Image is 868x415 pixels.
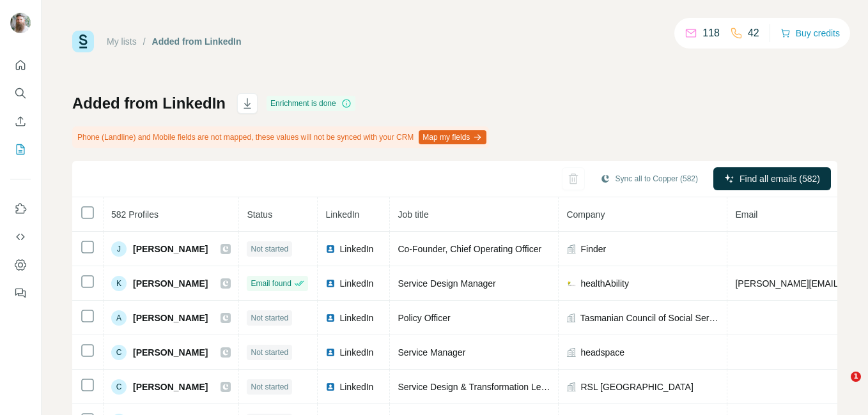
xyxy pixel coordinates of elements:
img: LinkedIn logo [325,278,336,289]
span: 1 [851,372,861,382]
button: Quick start [10,54,31,77]
span: LinkedIn [339,243,373,255]
iframe: Intercom live chat [825,372,855,402]
button: Search [10,82,31,105]
button: My lists [10,138,31,161]
span: LinkedIn [339,346,373,359]
div: J [111,241,127,257]
span: headspace [580,346,624,359]
span: [PERSON_NAME] [133,381,208,393]
span: LinkedIn [339,381,373,393]
div: Phone (Landline) and Mobile fields are not mapped, these values will not be synced with your CRM [72,126,489,148]
button: Find all emails (582) [713,167,831,190]
button: Use Surfe API [10,225,31,248]
img: company-logo [566,278,577,289]
span: Not started [251,312,288,324]
p: 42 [748,26,759,41]
span: Co-Founder, Chief Operating Officer [398,244,541,254]
span: Not started [251,381,288,393]
span: Not started [251,347,288,358]
div: K [111,276,127,291]
span: RSL [GEOGRAPHIC_DATA] [580,381,693,393]
span: LinkedIn [339,312,373,324]
span: Service Design & Transformation Lead [398,382,551,392]
span: Find all emails (582) [740,172,820,185]
button: Use Surfe on LinkedIn [10,197,31,220]
h1: Added from LinkedIn [72,93,226,114]
span: Service Design Manager [398,278,495,289]
span: Tasmanian Council of Social Service [580,312,720,324]
span: LinkedIn [325,209,359,220]
button: Sync all to Copper (582) [591,169,707,188]
img: LinkedIn logo [325,313,336,323]
p: 118 [702,26,720,41]
span: Email found [251,278,291,289]
span: Status [247,209,272,220]
li: / [143,35,146,48]
a: My lists [107,36,137,47]
div: Enrichment is done [267,96,355,111]
button: Buy credits [780,24,840,42]
div: C [111,379,127,395]
img: LinkedIn logo [325,347,336,358]
span: Policy Officer [398,313,450,323]
span: Not started [251,243,288,255]
button: Map my fields [419,130,486,144]
img: LinkedIn logo [325,382,336,392]
span: [PERSON_NAME] [133,346,208,359]
span: [PERSON_NAME] [133,312,208,324]
button: Dashboard [10,253,31,276]
span: Finder [580,243,606,255]
span: 582 Profiles [111,209,159,220]
div: Added from LinkedIn [152,35,242,48]
div: C [111,345,127,360]
span: healthAbility [580,277,629,290]
span: LinkedIn [339,277,373,290]
span: Email [735,209,757,220]
img: Avatar [10,13,31,33]
img: Surfe Logo [72,31,94,52]
button: Feedback [10,282,31,305]
button: Enrich CSV [10,110,31,133]
span: Service Manager [398,347,465,358]
span: [PERSON_NAME] [133,277,208,290]
div: A [111,310,127,326]
span: [PERSON_NAME] [133,243,208,255]
span: Job title [398,209,428,220]
img: LinkedIn logo [325,244,336,254]
span: Company [566,209,605,220]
